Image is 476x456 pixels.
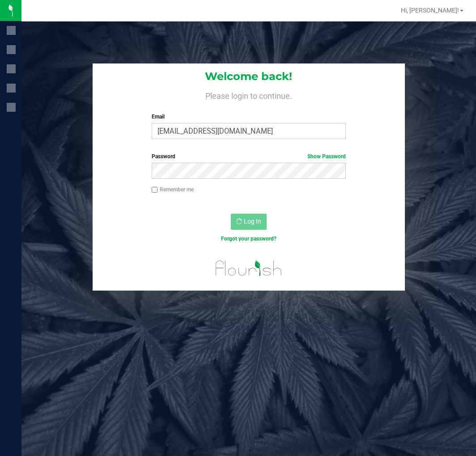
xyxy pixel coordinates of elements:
a: Forgot your password? [221,236,276,242]
img: flourish_logo.svg [210,252,288,284]
label: Remember me [152,186,194,194]
h4: Please login to continue. [93,89,404,100]
h1: Welcome back! [93,71,404,82]
button: Log In [231,214,267,230]
span: Password [152,153,175,160]
input: Remember me [152,187,158,193]
label: Email [152,113,346,121]
span: Hi, [PERSON_NAME]! [401,7,459,14]
span: Log In [244,218,261,225]
a: Show Password [307,153,346,160]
